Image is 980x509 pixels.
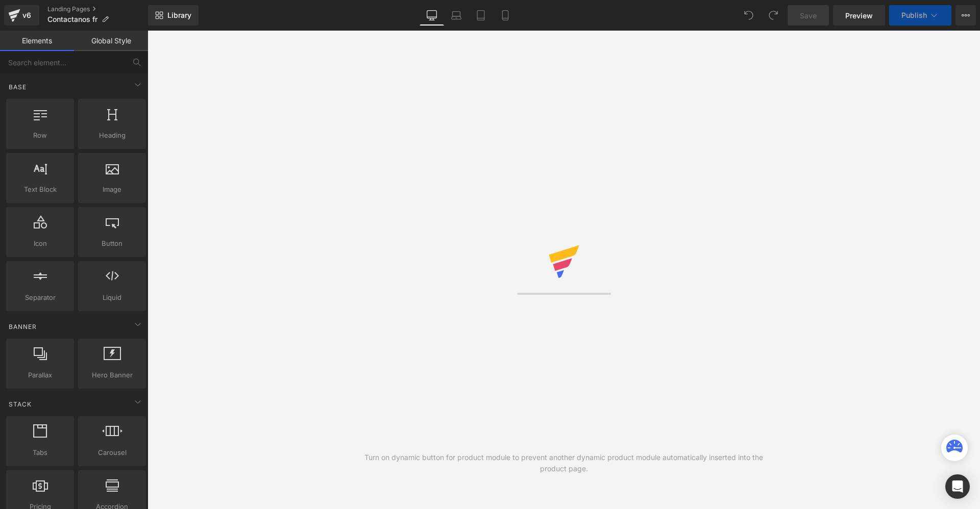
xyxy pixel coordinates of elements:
a: Global Style [74,31,148,51]
span: Image [81,184,143,195]
span: Base [8,82,28,92]
a: v6 [4,5,39,26]
span: Preview [845,10,873,21]
a: Mobile [493,5,518,26]
span: Icon [9,238,71,249]
a: Tablet [469,5,493,26]
button: Redo [763,5,783,26]
span: Carousel [81,447,143,458]
span: Button [81,238,143,249]
span: Hero Banner [81,370,143,380]
span: Save [800,10,817,21]
span: Stack [8,399,33,409]
span: Row [9,130,71,141]
a: Desktop [420,5,444,26]
div: Turn on dynamic button for product module to prevent another dynamic product module automatically... [356,452,772,474]
span: Contactanos fr [47,15,97,23]
a: Landing Pages [47,5,148,13]
span: Tabs [9,447,71,458]
div: Open Intercom Messenger [945,474,970,499]
span: Liquid [81,292,143,303]
div: v6 [20,9,33,22]
span: Library [167,11,191,20]
button: More [955,5,976,26]
span: Banner [8,322,38,332]
button: Publish [889,5,951,26]
a: Preview [833,5,885,26]
span: Heading [81,130,143,141]
a: Laptop [444,5,469,26]
a: New Library [148,5,199,26]
span: Text Block [9,184,71,195]
span: Separator [9,292,71,303]
button: Undo [739,5,759,26]
span: Publish [901,11,927,19]
span: Parallax [9,370,71,380]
